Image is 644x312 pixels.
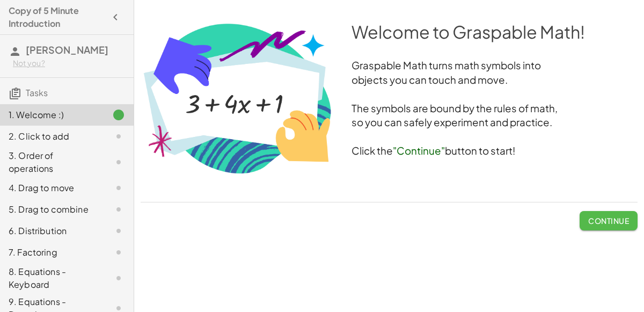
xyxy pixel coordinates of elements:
[9,108,95,121] div: 1. Welcome :)
[9,4,106,30] h4: Copy of 5 Minute Introduction
[9,203,95,216] div: 5. Drag to combine
[141,20,334,176] img: 0693f8568b74c82c9916f7e4627066a63b0fb68adf4cbd55bb6660eff8c96cd8.png
[112,182,125,194] i: Task not started.
[141,101,638,116] h3: The symbols are bound by the rules of math,
[112,272,125,285] i: Task not started.
[13,58,125,69] div: Not you?
[112,156,125,169] i: Task not started.
[26,43,108,56] span: [PERSON_NAME]
[112,108,125,121] i: Task finished.
[112,246,125,259] i: Task not started.
[9,224,95,237] div: 6. Distribution
[141,59,638,73] h3: Graspable Math turns math symbols into
[9,265,95,291] div: 8. Equations - Keyboard
[9,246,95,259] div: 7. Factoring
[141,73,638,88] h3: objects you can touch and move.
[26,87,48,98] span: Tasks
[9,149,95,175] div: 3. Order of operations
[141,115,638,130] h3: so you can safely experiment and practice.
[112,224,125,237] i: Task not started.
[588,216,629,226] span: Continue
[9,182,95,194] div: 4. Drag to move
[112,203,125,216] i: Task not started.
[580,211,638,230] button: Continue
[112,130,125,143] i: Task not started.
[393,144,445,157] span: "Continue"
[141,144,638,158] h3: Click the button to start!
[352,21,585,42] span: Welcome to Graspable Math!
[9,130,95,143] div: 2. Click to add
